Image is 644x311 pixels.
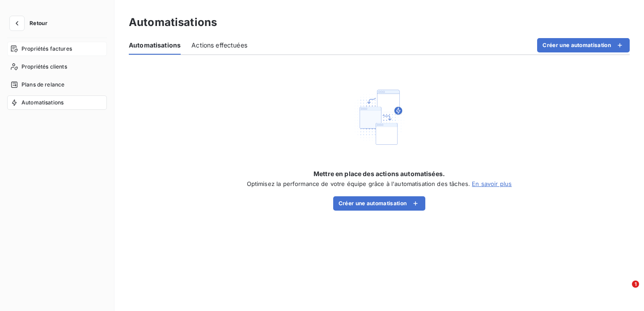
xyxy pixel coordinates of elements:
a: Plans de relance [7,78,107,92]
span: Plans de relance [21,81,64,89]
span: Actions effectuées [191,41,247,50]
button: Créer une automatisation [333,196,426,211]
img: Empty state [351,89,408,147]
span: Mettre en place des actions automatisées. [314,169,445,178]
a: En savoir plus [472,180,512,187]
button: Créer une automatisation [537,38,630,52]
span: Retour [30,21,47,26]
a: Propriétés factures [7,42,107,56]
iframe: Intercom live chat [614,281,635,302]
span: Automatisations [21,99,64,107]
span: Propriétés clients [21,63,67,71]
a: Automatisations [7,95,107,110]
span: Propriétés factures [21,45,72,53]
button: Retour [7,16,55,30]
span: Automatisations [129,41,181,50]
a: Propriétés clients [7,60,107,74]
span: 1 [632,281,639,288]
span: Optimisez la performance de votre équipe grâce à l'automatisation des tâches. [247,180,470,187]
h3: Automatisations [129,14,217,30]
